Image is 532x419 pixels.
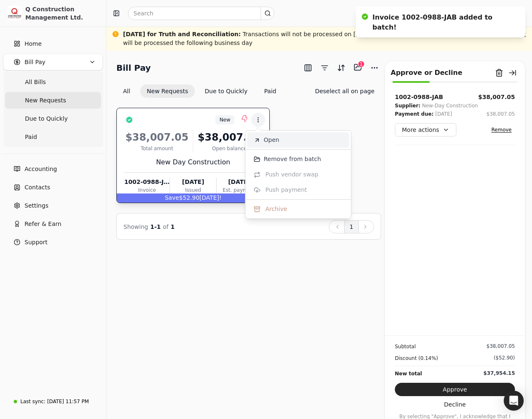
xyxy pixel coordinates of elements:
[3,35,103,52] a: Home
[25,133,37,141] span: Paid
[395,110,433,118] div: Payment due:
[124,130,190,145] div: $38,007.05
[217,186,262,194] div: Est. payment
[395,354,438,362] div: Discount (0.14%)
[197,145,262,152] div: Open balance
[25,220,62,228] span: Refer & Earn
[488,125,515,135] button: Remove
[25,183,50,192] span: Contacts
[199,194,222,201] span: [DATE]!
[478,93,515,102] button: $38,007.05
[266,170,318,179] span: Push vendor swap
[266,205,287,213] span: Archive
[124,186,170,194] div: Invoice
[3,54,103,70] button: Bill Pay
[7,6,22,21] img: 3171ca1f-602b-4dfe-91f0-0ace091e1481.jpeg
[123,223,148,230] span: Showing
[3,161,103,177] a: Accounting
[422,102,478,110] div: New-Day Construction
[335,61,348,74] button: Sort
[116,84,283,98] div: Invoice filter options
[308,84,381,98] button: Deselect all on page
[197,130,262,145] div: $38,007.05
[5,92,101,109] a: New Requests
[395,383,515,396] button: Approve
[25,114,68,123] span: Due to Quickly
[486,110,515,118] button: $38,007.05
[150,223,161,230] span: 1 - 1
[395,342,416,351] div: Subtotal
[358,61,365,67] div: 1
[25,78,46,87] span: All Bills
[266,186,307,194] span: Push payment
[25,165,57,174] span: Accounting
[25,5,99,22] div: Q Construction Management Ltd.
[395,93,443,102] div: 1002-0988-JAB
[368,61,381,74] button: More
[25,58,45,67] span: Bill Pay
[5,74,101,90] a: All Bills
[395,369,422,378] div: New total
[5,129,101,145] a: Paid
[25,96,66,105] span: New Requests
[372,12,509,32] div: Invoice 1002-0988-JAB added to batch!
[504,391,524,411] div: Open Intercom Messenger
[395,102,420,110] div: Supplier:
[20,398,45,405] div: Last sync:
[128,7,274,20] input: Search
[258,84,283,98] button: Paid
[483,369,515,377] div: $37,954.15
[486,110,515,118] div: $38,007.05
[3,179,103,196] a: Contacts
[219,116,230,124] span: New
[395,123,456,136] button: More actions
[391,68,462,78] div: Approve or Decline
[163,223,169,230] span: of
[170,178,216,186] div: [DATE]
[435,110,452,118] div: [DATE]
[47,398,89,405] div: [DATE] 11:57 PM
[124,157,262,167] div: New Day Construction
[25,201,48,210] span: Settings
[140,84,195,98] button: New Requests
[123,31,241,37] span: [DATE] for Truth and Reconciliation :
[3,197,103,214] a: Settings
[5,110,101,127] a: Due to Quickly
[264,155,321,164] span: Remove from batch
[3,234,103,250] button: Support
[25,238,47,247] span: Support
[116,61,151,74] h2: Bill Pay
[124,178,170,186] div: 1002-0988-JAB
[123,30,515,47] div: Transactions will not be processed on [DATE]. Requests received after 4 pm MST on [DATE] will be ...
[264,136,279,144] span: Open
[217,178,262,186] div: [DATE]
[494,354,515,362] div: ($52.90)
[171,223,175,230] span: 1
[116,84,137,98] button: All
[344,220,359,233] button: 1
[124,145,190,152] div: Total amount
[395,398,515,411] button: Decline
[25,40,42,48] span: Home
[198,84,254,98] button: Due to Quickly
[165,194,179,201] span: Save
[3,216,103,232] button: Refer & Earn
[351,61,365,74] button: Batch (1)
[3,394,103,409] a: Last sync:[DATE] 11:57 PM
[117,193,269,203] div: $52.90
[486,342,515,350] div: $38,007.05
[170,186,216,194] div: Issued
